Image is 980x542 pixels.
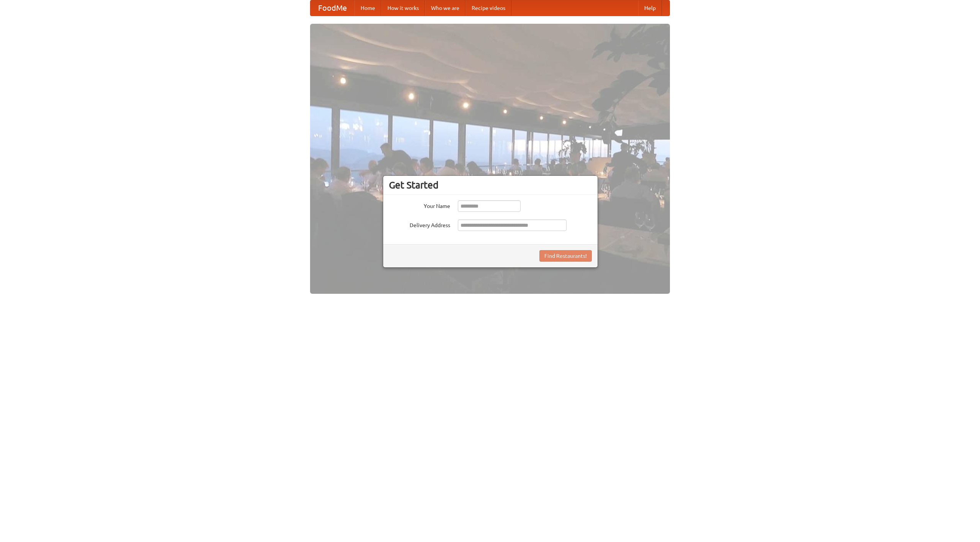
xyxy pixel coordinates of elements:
a: Home [354,0,381,16]
label: Delivery Address [389,219,450,229]
a: FoodMe [310,0,354,16]
label: Your Name [389,200,450,210]
button: Find Restaurants! [539,250,592,262]
a: Help [638,0,662,16]
a: How it works [381,0,425,16]
a: Recipe videos [465,0,511,16]
h3: Get Started [389,179,592,191]
a: Who we are [425,0,465,16]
